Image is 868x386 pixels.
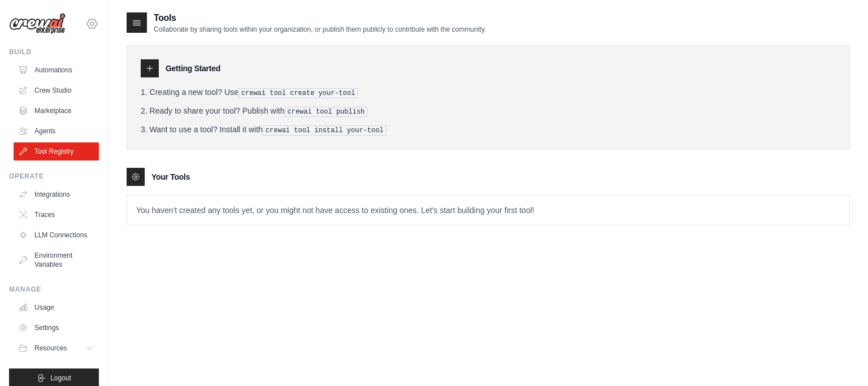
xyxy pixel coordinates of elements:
pre: crewai tool create your-tool [238,88,358,98]
span: Resources [34,344,67,353]
div: Manage [9,285,99,294]
h3: Your Tools [151,171,190,183]
h2: Tools [154,11,486,25]
li: Ready to share your tool? Publish with [141,105,836,117]
p: You haven't created any tools yet, or you might not have access to existing ones. Let's start bui... [127,196,849,225]
button: Resources [14,339,99,357]
li: Creating a new tool? Use [141,86,836,98]
a: Environment Variables [14,246,99,274]
a: Traces [14,206,99,224]
a: Integrations [14,185,99,203]
pre: crewai tool publish [285,107,368,117]
pre: crewai tool install your-tool [263,125,387,136]
a: Crew Studio [14,81,99,99]
span: Logout [50,374,71,383]
a: Usage [14,298,99,316]
a: Tool Registry [14,142,99,161]
a: LLM Connections [14,226,99,244]
a: Automations [14,61,99,79]
a: Agents [14,122,99,140]
div: Operate [9,172,99,181]
h3: Getting Started [166,63,220,74]
div: Build [9,47,99,57]
p: Collaborate by sharing tools within your organization, or publish them publicly to contribute wit... [154,25,486,34]
li: Want to use a tool? Install it with [141,124,836,136]
iframe: Chat Widget [811,332,868,386]
a: Settings [14,319,99,337]
a: Marketplace [14,102,99,120]
img: Logo [9,13,66,34]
